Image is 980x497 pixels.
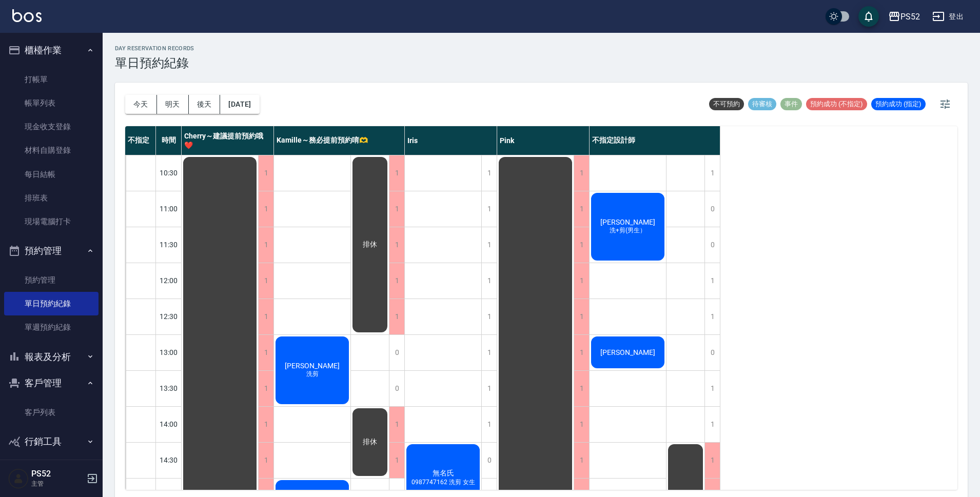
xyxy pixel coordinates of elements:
div: 1 [389,407,404,442]
div: 1 [574,335,589,370]
div: 1 [258,371,273,406]
button: 今天 [125,95,157,114]
button: 登出 [928,7,968,26]
a: 現金收支登錄 [4,115,99,138]
span: [PERSON_NAME] [283,362,342,370]
h2: day Reservation records [115,45,194,52]
div: 14:30 [156,442,182,478]
div: 12:00 [156,263,182,299]
div: 1 [704,299,720,334]
button: 客戶管理 [4,370,99,396]
div: 1 [389,443,404,478]
div: 1 [704,443,720,478]
div: 1 [481,227,497,263]
button: [DATE] [220,95,259,114]
div: 1 [389,155,404,191]
button: 後天 [189,95,221,114]
button: PS52 [884,6,924,27]
span: 待審核 [748,100,776,109]
div: 1 [258,407,273,442]
span: 洗+剪(男生） [607,226,648,235]
div: 13:00 [156,334,182,370]
div: 10:30 [156,155,182,191]
div: 0 [704,191,720,227]
div: 1 [704,155,720,191]
div: 1 [258,155,273,191]
img: Logo [12,9,42,22]
div: 1 [258,443,273,478]
div: 1 [481,407,497,442]
h3: 單日預約紀錄 [115,56,194,70]
div: 1 [574,227,589,263]
a: 預約管理 [4,268,99,292]
span: 無名氏 [430,469,456,478]
div: 0 [389,335,404,370]
a: 帳單列表 [4,91,99,115]
div: 11:00 [156,191,182,227]
div: 14:00 [156,406,182,442]
button: 預約管理 [4,237,99,264]
span: 預約成功 (指定) [871,100,926,109]
a: 單日預約紀錄 [4,292,99,315]
div: Cherry～建議提前預約哦❤️ [182,126,274,155]
span: 0987747162 洗剪 女生 [409,478,477,487]
div: 0 [704,335,720,370]
button: 櫃檯作業 [4,37,99,64]
div: 13:30 [156,370,182,406]
div: 1 [574,299,589,334]
div: 1 [481,335,497,370]
a: 每日結帳 [4,163,99,186]
div: 1 [574,191,589,227]
div: Pink [497,126,590,155]
span: 事件 [780,100,802,109]
div: 0 [481,443,497,478]
span: 洗剪 [304,370,321,379]
span: 預約成功 (不指定) [806,100,867,109]
div: Kamille～務必提前預約唷🫶 [274,126,405,155]
div: 1 [258,263,273,299]
a: 客戶列表 [4,401,99,424]
div: 時間 [156,126,182,155]
div: 1 [389,227,404,263]
button: 報表及分析 [4,344,99,370]
div: Iris [405,126,497,155]
div: 0 [389,371,404,406]
div: 1 [481,191,497,227]
div: 1 [258,227,273,263]
div: 1 [389,191,404,227]
div: 1 [481,299,497,334]
div: 0 [704,227,720,263]
a: 排班表 [4,186,99,210]
a: 單週預約紀錄 [4,315,99,339]
button: save [858,6,879,27]
p: 主管 [31,479,84,488]
div: 1 [574,155,589,191]
span: [PERSON_NAME] [598,218,657,226]
div: 1 [389,299,404,334]
h5: PS52 [31,469,84,479]
div: 1 [574,263,589,299]
a: 現場電腦打卡 [4,210,99,233]
div: 1 [258,191,273,227]
span: 排休 [361,240,379,249]
div: PS52 [900,10,920,23]
span: [PERSON_NAME] [598,348,657,356]
div: 1 [389,263,404,299]
span: 不可預約 [709,100,744,109]
a: 材料自購登錄 [4,138,99,162]
a: 打帳單 [4,68,99,91]
div: 1 [574,443,589,478]
button: 行銷工具 [4,428,99,455]
div: 不指定設計師 [590,126,720,155]
div: 1 [258,299,273,334]
div: 不指定 [125,126,156,155]
div: 11:30 [156,227,182,263]
div: 1 [481,263,497,299]
div: 1 [481,155,497,191]
div: 1 [481,371,497,406]
button: 明天 [157,95,189,114]
div: 1 [574,371,589,406]
span: 排休 [361,438,379,447]
div: 12:30 [156,299,182,334]
div: 1 [704,263,720,299]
